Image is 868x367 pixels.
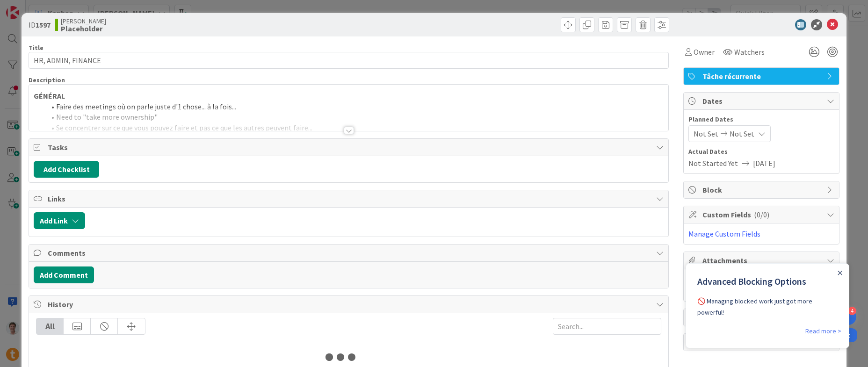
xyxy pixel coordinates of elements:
[730,128,754,139] span: Not Set
[29,52,668,69] input: type card name here...
[702,184,822,195] span: Block
[48,247,651,259] span: Comments
[702,209,822,220] span: Custom Fields
[694,46,715,58] span: Owner
[48,142,651,153] span: Tasks
[29,76,65,84] span: Description
[34,161,99,178] button: Add Checklist
[734,46,765,58] span: Watchers
[694,128,718,139] span: Not Set
[48,299,651,310] span: History
[688,115,834,124] span: Planned Dates
[688,158,738,169] span: Not Started Yet
[688,229,760,238] a: Manage Custom Fields
[36,318,64,334] div: All
[45,101,663,112] li: Faire des meetings où on parle juste d'1 chose... à la fois...
[754,210,769,219] span: ( 0/0 )
[553,318,661,335] input: Search...
[34,91,65,101] strong: GÉNÉRAL
[702,71,822,82] span: Tâche récurrente
[702,255,822,266] span: Attachments
[20,1,43,13] span: Support
[34,266,94,283] button: Add Comment
[48,193,651,204] span: Links
[702,95,822,107] span: Dates
[688,147,834,157] span: Actual Dates
[848,307,856,315] div: 4
[686,263,849,348] iframe: UserGuiding Product Updates Slide Out
[34,212,85,229] button: Add Link
[753,158,775,169] span: [DATE]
